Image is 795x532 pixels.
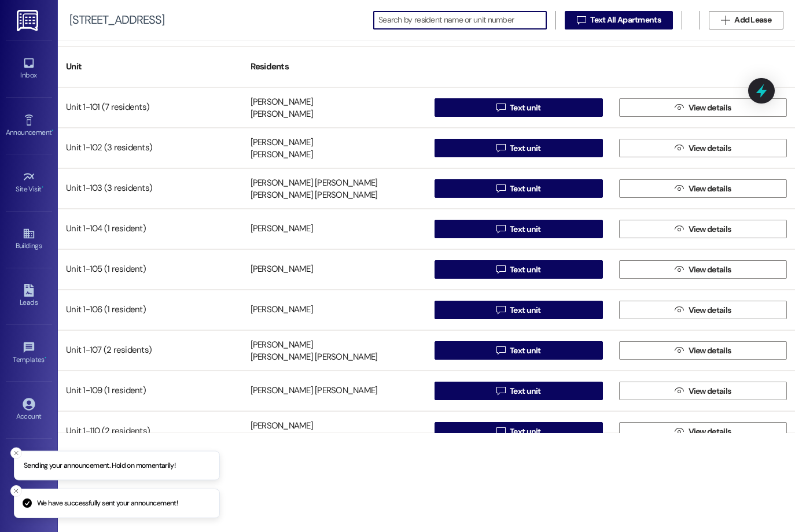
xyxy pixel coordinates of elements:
[510,264,541,276] span: Text unit
[435,260,603,279] button: Text unit
[721,16,730,25] i: 
[251,339,313,351] div: [PERSON_NAME]
[496,224,505,234] i: 
[251,264,313,276] div: [PERSON_NAME]
[675,184,683,193] i: 
[675,427,683,436] i: 
[619,301,787,319] button: View details
[510,304,541,316] span: Text unit
[510,102,541,114] span: Text unit
[10,485,22,497] button: Close toast
[435,98,603,117] button: Text unit
[51,127,53,135] span: •
[37,498,178,509] p: We have successfully sent your announcement!
[251,304,313,316] div: [PERSON_NAME]
[378,12,546,28] input: Search by resident name or unit number
[251,420,313,432] div: [PERSON_NAME]
[435,179,603,198] button: Text unit
[6,280,52,312] a: Leads
[496,103,505,112] i: 
[251,385,378,397] div: [PERSON_NAME] [PERSON_NAME]
[565,11,673,29] button: Text All Apartments
[58,420,242,443] div: Unit 1-110 (2 residents)
[689,426,731,438] span: View details
[58,96,242,119] div: Unit 1-101 (7 residents)
[6,394,52,426] a: Account
[251,352,378,364] div: [PERSON_NAME] [PERSON_NAME]
[435,341,603,360] button: Text unit
[6,338,52,369] a: Templates •
[6,224,52,255] a: Buildings
[675,305,683,315] i: 
[251,177,378,189] div: [PERSON_NAME] [PERSON_NAME]
[510,385,541,397] span: Text unit
[251,433,313,445] div: [PERSON_NAME]
[242,53,427,81] div: Residents
[689,142,731,154] span: View details
[496,265,505,274] i: 
[58,217,242,241] div: Unit 1-104 (1 resident)
[69,14,164,26] div: [STREET_ADDRESS]
[619,382,787,400] button: View details
[58,136,242,160] div: Unit 1-102 (3 residents)
[619,220,787,238] button: View details
[510,183,541,195] span: Text unit
[251,223,313,235] div: [PERSON_NAME]
[734,14,771,26] span: Add Lease
[496,346,505,355] i: 
[689,183,731,195] span: View details
[6,451,52,482] a: Support
[251,109,313,121] div: [PERSON_NAME]
[577,16,586,25] i: 
[619,422,787,441] button: View details
[709,11,783,29] button: Add Lease
[435,382,603,400] button: Text unit
[675,143,683,153] i: 
[24,460,175,471] p: Sending your announcement. Hold on momentarily!
[42,183,43,191] span: •
[58,177,242,200] div: Unit 1-103 (3 residents)
[58,258,242,281] div: Unit 1-105 (1 resident)
[496,427,505,436] i: 
[689,223,731,235] span: View details
[496,184,505,193] i: 
[619,139,787,157] button: View details
[510,223,541,235] span: Text unit
[6,167,52,198] a: Site Visit •
[675,265,683,274] i: 
[675,386,683,396] i: 
[17,10,41,31] img: ResiDesk Logo
[619,260,787,279] button: View details
[689,102,731,114] span: View details
[58,53,242,81] div: Unit
[510,142,541,154] span: Text unit
[251,149,313,161] div: [PERSON_NAME]
[689,345,731,357] span: View details
[435,422,603,441] button: Text unit
[689,385,731,397] span: View details
[58,339,242,362] div: Unit 1-107 (2 residents)
[675,224,683,234] i: 
[689,304,731,316] span: View details
[435,139,603,157] button: Text unit
[590,14,661,26] span: Text All Apartments
[510,345,541,357] span: Text unit
[619,179,787,198] button: View details
[251,136,313,149] div: [PERSON_NAME]
[619,98,787,117] button: View details
[675,346,683,355] i: 
[675,103,683,112] i: 
[689,264,731,276] span: View details
[510,426,541,438] span: Text unit
[496,386,505,396] i: 
[58,379,242,402] div: Unit 1-109 (1 resident)
[58,298,242,322] div: Unit 1-106 (1 resident)
[619,341,787,360] button: View details
[496,305,505,315] i: 
[435,220,603,238] button: Text unit
[251,96,313,108] div: [PERSON_NAME]
[45,354,46,362] span: •
[10,447,22,459] button: Close toast
[6,53,52,84] a: Inbox
[251,190,378,202] div: [PERSON_NAME] [PERSON_NAME]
